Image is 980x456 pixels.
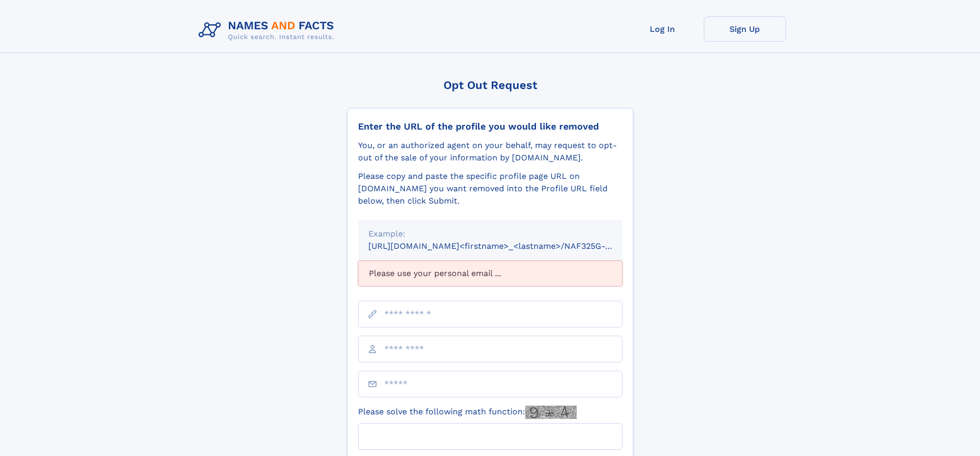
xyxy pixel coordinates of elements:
a: Sign Up [704,16,786,42]
div: Please copy and paste the specific profile page URL on [DOMAIN_NAME] you want removed into the Pr... [358,170,622,207]
label: Please solve the following math function: [358,406,577,419]
small: [URL][DOMAIN_NAME]<firstname>_<lastname>/NAF325G-xxxxxxxx [368,241,642,251]
img: Logo Names and Facts [194,16,343,44]
div: Example: [368,228,612,240]
div: You, or an authorized agent on your behalf, may request to opt-out of the sale of your informatio... [358,139,622,164]
div: Enter the URL of the profile you would like removed [358,121,622,132]
a: Log In [621,16,704,42]
div: Opt Out Request [347,79,633,92]
div: Please use your personal email ... [358,261,622,286]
